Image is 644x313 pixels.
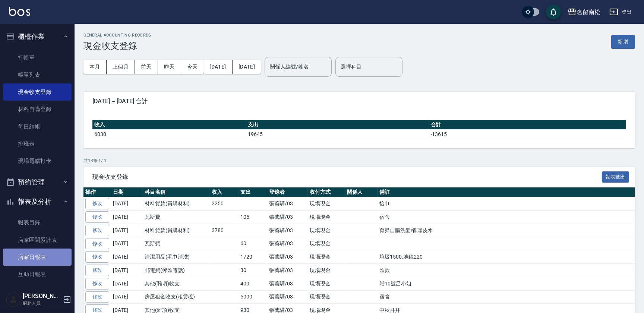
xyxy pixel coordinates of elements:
a: 現場電腦打卡 [3,152,72,170]
td: 2250 [210,197,239,211]
button: 昨天 [158,60,181,74]
th: 收入 [210,187,239,197]
td: 張蕎驛/03 [267,237,308,250]
td: [DATE] [111,197,143,211]
td: [DATE] [111,290,143,304]
th: 支出 [246,120,429,130]
td: 恰巾 [378,197,635,211]
a: 帳單列表 [3,66,72,83]
td: 3780 [210,224,239,237]
th: 支出 [239,187,267,197]
td: 現場現金 [308,277,345,290]
td: 宿舍 [378,290,635,304]
a: 現金收支登錄 [3,83,72,101]
td: 60 [239,237,267,250]
td: 清潔用品(毛巾清洗) [143,250,210,264]
a: 互助排行榜 [3,283,72,300]
td: [DATE] [111,224,143,237]
h2: GENERAL ACCOUNTING RECORDS [83,33,151,38]
td: [DATE] [111,250,143,264]
td: 張蕎驛/03 [267,224,308,237]
button: 本月 [83,60,107,74]
a: 修改 [85,251,109,263]
th: 合計 [429,120,626,130]
td: 張蕎驛/03 [267,211,308,224]
a: 店家區間累計表 [3,231,72,249]
td: 贈10號呂小姐 [378,277,635,290]
th: 日期 [111,187,143,197]
h3: 現金收支登錄 [83,41,151,51]
th: 收入 [92,120,246,130]
td: 現場現金 [308,290,345,304]
td: 材料貨款(員購材料) [143,197,210,211]
button: [DATE] [203,60,232,74]
th: 操作 [83,187,111,197]
img: Person [6,292,21,307]
a: 修改 [85,278,109,290]
button: [DATE] [233,60,261,74]
button: 新增 [611,35,635,49]
th: 備註 [378,187,635,197]
td: 匯款 [378,264,635,277]
td: 張蕎驛/03 [267,277,308,290]
p: 服務人員 [23,300,61,307]
a: 新增 [611,38,635,45]
button: 登出 [606,5,635,19]
a: 排班表 [3,135,72,152]
td: 張蕎驛/03 [267,197,308,211]
td: 現場現金 [308,224,345,237]
button: 報表及分析 [3,192,72,211]
span: [DATE] ~ [DATE] 合計 [92,98,626,105]
button: 櫃檯作業 [3,27,72,46]
td: 現場現金 [308,197,345,211]
td: [DATE] [111,211,143,224]
td: 瓦斯費 [143,237,210,250]
th: 科目名稱 [143,187,210,197]
a: 修改 [85,265,109,276]
td: 5000 [239,290,267,304]
td: 19645 [246,129,429,139]
td: 張蕎驛/03 [267,250,308,264]
td: 現場現金 [308,250,345,264]
p: 共 13 筆, 1 / 1 [83,157,635,164]
a: 修改 [85,211,109,223]
button: 名留南松 [565,4,603,20]
span: 現金收支登錄 [92,173,602,181]
th: 關係人 [345,187,378,197]
a: 修改 [85,238,109,250]
a: 互助日報表 [3,266,72,283]
a: 每日結帳 [3,118,72,135]
td: [DATE] [111,277,143,290]
td: 宿舍 [378,211,635,224]
td: 張蕎驛/03 [267,290,308,304]
a: 報表目錄 [3,214,72,231]
button: 預約管理 [3,173,72,192]
h5: [PERSON_NAME] [23,293,61,300]
button: 前天 [135,60,158,74]
td: [DATE] [111,264,143,277]
a: 材料自購登錄 [3,101,72,118]
img: Logo [9,7,30,16]
td: 6030 [92,129,246,139]
button: 上個月 [107,60,135,74]
button: 報表匯出 [602,171,629,183]
button: 今天 [181,60,204,74]
div: 名留南松 [577,7,600,17]
td: -13615 [429,129,626,139]
td: 育昇自購洗髮精.頭皮水 [378,224,635,237]
td: 105 [239,211,267,224]
a: 店家日報表 [3,249,72,266]
td: 1720 [239,250,267,264]
th: 收付方式 [308,187,345,197]
td: 其他(雜項)收支 [143,277,210,290]
td: 垃圾1500.地毯220 [378,250,635,264]
a: 修改 [85,291,109,303]
td: 材料貨款(員購材料) [143,224,210,237]
td: 張蕎驛/03 [267,264,308,277]
td: [DATE] [111,237,143,250]
a: 報表匯出 [602,173,629,180]
td: 30 [239,264,267,277]
a: 修改 [85,225,109,236]
button: save [546,4,561,19]
td: 房屋租金收支(租賃稅) [143,290,210,304]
